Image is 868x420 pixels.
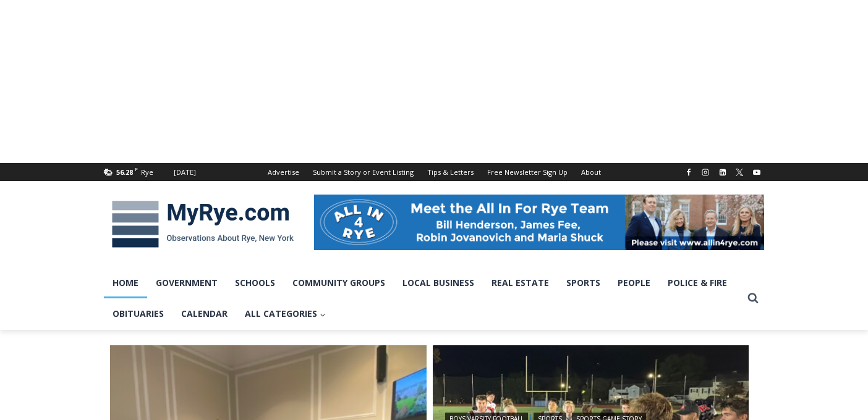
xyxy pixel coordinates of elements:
[141,167,153,178] div: Rye
[172,298,236,329] a: Calendar
[306,163,420,181] a: Submit a Story or Event Listing
[420,163,480,181] a: Tips & Letters
[104,192,302,256] img: MyRye.com
[659,267,736,298] a: Police & Fire
[483,267,558,298] a: Real Estate
[261,163,306,181] a: Advertise
[236,298,334,329] a: All Categories
[698,165,713,180] a: Instagram
[135,166,138,172] span: F
[480,163,574,181] a: Free Newsletter Sign Up
[104,267,742,330] nav: Primary Navigation
[314,195,764,250] img: All in for Rye
[284,267,394,298] a: Community Groups
[394,267,483,298] a: Local Business
[558,267,609,298] a: Sports
[147,267,226,298] a: Government
[104,267,147,298] a: Home
[609,267,659,298] a: People
[681,165,696,180] a: Facebook
[261,163,608,181] nav: Secondary Navigation
[226,267,284,298] a: Schools
[116,167,133,177] span: 56.28
[104,298,172,329] a: Obituaries
[574,163,608,181] a: About
[742,287,764,309] button: View Search Form
[245,307,326,321] span: All Categories
[174,167,196,178] div: [DATE]
[715,165,730,180] a: Linkedin
[749,165,764,180] a: YouTube
[732,165,747,180] a: X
